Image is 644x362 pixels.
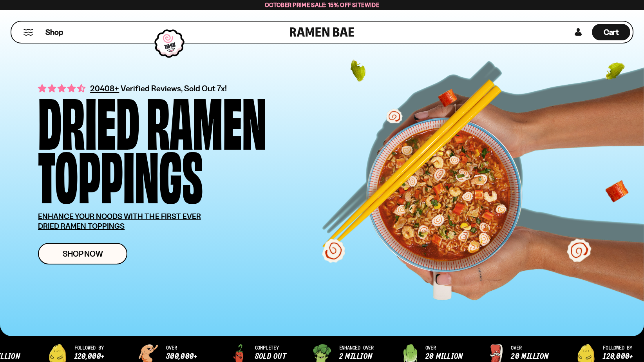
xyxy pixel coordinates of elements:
[38,92,139,146] div: Dried
[604,27,619,37] span: Cart
[23,29,34,36] button: Mobile Menu Trigger
[45,27,63,38] span: Shop
[265,1,379,9] span: October Prime Sale: 15% off Sitewide
[592,22,630,43] div: Cart
[63,250,103,258] span: Shop Now
[38,243,127,264] a: Shop Now
[38,146,203,200] div: Toppings
[38,212,201,231] u: ENHANCE YOUR NOODS WITH THE FIRST EVER DRIED RAMEN TOPPINGS
[147,92,266,146] div: Ramen
[45,24,63,40] a: Shop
